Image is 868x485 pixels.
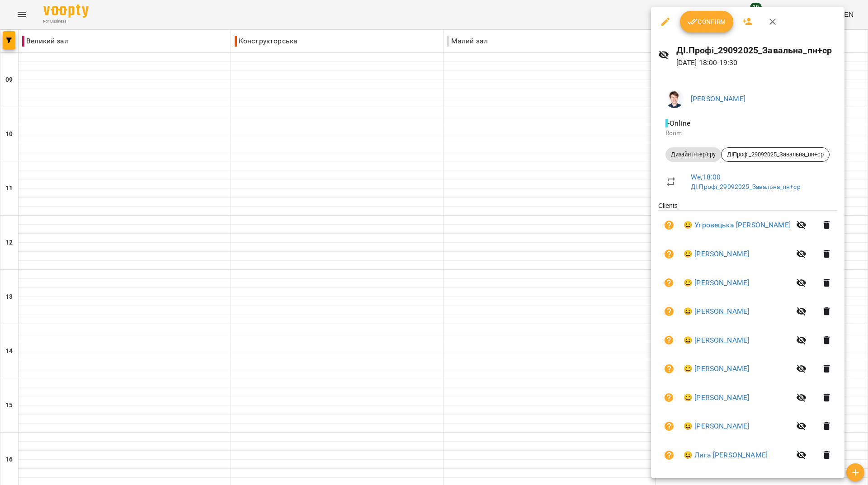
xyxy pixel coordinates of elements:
[665,119,692,127] span: - Online
[658,272,680,294] button: Unpaid. Bill the attendance?
[684,220,791,231] a: 😀 Угровецька [PERSON_NAME]
[676,57,838,68] p: [DATE] 18:00 - 19:30
[658,201,837,473] ul: Clients
[680,11,733,33] button: Confirm
[658,330,680,351] button: Unpaid. Bill the attendance?
[658,415,680,437] button: Unpaid. Bill the attendance?
[691,94,745,103] a: [PERSON_NAME]
[658,387,680,409] button: Unpaid. Bill the attendance?
[684,335,749,346] a: 😀 [PERSON_NAME]
[658,444,680,466] button: Unpaid. Bill the attendance?
[658,301,680,322] button: Unpaid. Bill the attendance?
[665,129,830,138] p: Room
[691,183,801,190] a: ДІ.Профі_29092025_Завальна_пн+ср
[684,450,768,461] a: 😀 Лига [PERSON_NAME]
[684,421,749,432] a: 😀 [PERSON_NAME]
[684,278,749,288] a: 😀 [PERSON_NAME]
[684,306,749,317] a: 😀 [PERSON_NAME]
[676,43,838,57] h6: ДІ.Профі_29092025_Завальна_пн+ср
[684,249,749,259] a: 😀 [PERSON_NAME]
[658,358,680,380] button: Unpaid. Bill the attendance?
[658,243,680,265] button: Unpaid. Bill the attendance?
[687,16,726,27] span: Confirm
[722,151,829,159] span: ДІПрофі_29092025_Завальна_пн+ср
[691,173,721,181] a: We , 18:00
[665,90,684,108] img: da3b0dc8d55fb09e20eca385cbfc2bca.jpg
[665,151,721,159] span: Дизайн інтер'єру
[684,392,749,403] a: 😀 [PERSON_NAME]
[684,363,749,374] a: 😀 [PERSON_NAME]
[721,147,830,162] div: ДІПрофі_29092025_Завальна_пн+ср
